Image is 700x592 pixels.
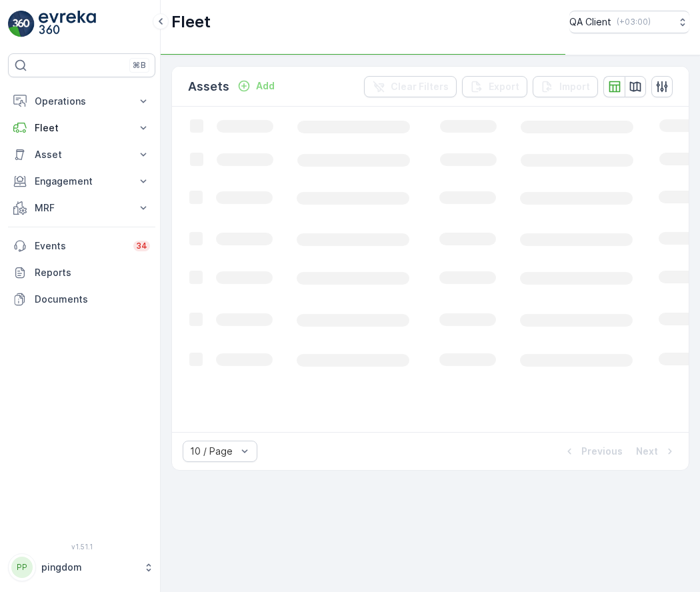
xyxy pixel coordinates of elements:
[35,95,129,108] p: Operations
[232,78,280,94] button: Add
[35,239,125,253] p: Events
[171,11,211,33] p: Fleet
[35,266,150,279] p: Reports
[8,141,155,168] button: Asset
[8,259,155,286] a: Reports
[569,11,689,33] button: QA Client(+03:00)
[8,195,155,221] button: MRF
[8,286,155,313] a: Documents
[636,445,658,458] p: Next
[8,553,155,581] button: PPpingdom
[533,76,598,97] button: Import
[35,175,129,188] p: Engagement
[39,11,96,37] img: logo_light-DOdMpM7g.png
[8,115,155,141] button: Fleet
[8,543,155,551] span: v 1.51.1
[462,76,527,97] button: Export
[561,443,624,459] button: Previous
[35,201,129,215] p: MRF
[391,80,449,93] p: Clear Filters
[364,76,457,97] button: Clear Filters
[133,60,146,71] p: ⌘B
[635,443,678,459] button: Next
[188,77,229,96] p: Assets
[41,561,137,574] p: pingdom
[8,168,155,195] button: Engagement
[11,557,33,578] div: PP
[581,445,623,458] p: Previous
[569,15,611,29] p: QA Client
[8,233,155,259] a: Events34
[136,241,147,251] p: 34
[8,11,35,37] img: logo
[35,121,129,135] p: Fleet
[256,79,275,93] p: Add
[559,80,590,93] p: Import
[8,88,155,115] button: Operations
[617,17,651,27] p: ( +03:00 )
[489,80,519,93] p: Export
[35,148,129,161] p: Asset
[35,293,150,306] p: Documents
